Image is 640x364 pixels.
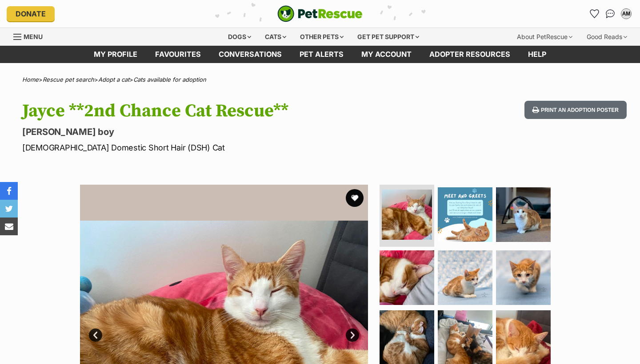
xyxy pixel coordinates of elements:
img: chat-41dd97257d64d25036548639549fe6c8038ab92f7586957e7f3b1b290dea8141.svg [606,9,615,18]
a: Favourites [587,7,601,21]
a: Next [346,328,359,342]
a: Adopt a cat [98,76,129,83]
p: [PERSON_NAME] boy [22,126,390,138]
a: PetRescue [277,5,363,22]
a: Rescue pet search [43,76,94,83]
a: conversations [210,46,291,63]
ul: Account quick links [587,7,633,21]
button: Print an adoption poster [524,101,627,119]
div: Cats [259,28,292,46]
a: Pet alerts [291,46,352,63]
a: Favourites [146,46,210,63]
a: Adopter resources [420,46,519,63]
a: Donate [7,6,55,21]
img: Photo of Jayce **2nd Chance Cat Rescue** [382,190,432,240]
button: favourite [346,189,364,207]
p: [DEMOGRAPHIC_DATA] Domestic Short Hair (DSH) Cat [22,142,390,154]
div: Dogs [222,28,257,46]
a: Cats available for adoption [133,76,206,83]
a: Menu [13,28,49,44]
div: Get pet support [351,28,425,46]
div: Other pets [294,28,350,46]
a: Help [519,46,555,63]
img: Photo of Jayce **2nd Chance Cat Rescue** [438,250,492,305]
div: Good Reads [580,28,633,46]
h1: Jayce **2nd Chance Cat Rescue** [22,101,390,121]
div: About PetRescue [511,28,579,46]
img: Photo of Jayce **2nd Chance Cat Rescue** [438,187,492,242]
div: AM [622,9,631,18]
a: Conversations [603,7,617,21]
span: Menu [24,33,43,40]
a: Prev [89,328,102,342]
img: Photo of Jayce **2nd Chance Cat Rescue** [380,250,434,305]
a: My account [352,46,420,63]
button: My account [619,7,633,21]
a: Home [22,76,39,83]
img: Photo of Jayce **2nd Chance Cat Rescue** [496,187,551,242]
img: logo-cat-932fe2b9b8326f06289b0f2fb663e598f794de774fb13d1741a6617ecf9a85b4.svg [277,5,363,22]
img: Photo of Jayce **2nd Chance Cat Rescue** [496,250,551,305]
a: My profile [85,46,146,63]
